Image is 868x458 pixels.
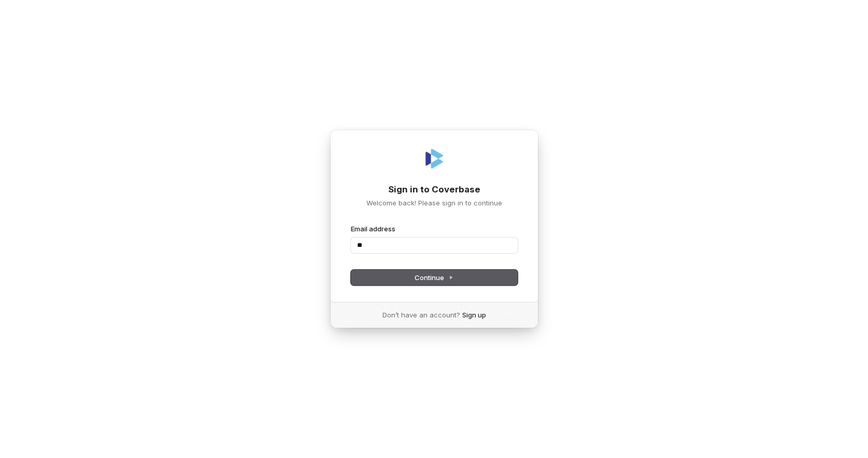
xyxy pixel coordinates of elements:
h1: Sign in to Coverbase [351,184,518,196]
img: Coverbase [422,146,447,171]
a: Sign up [462,310,486,320]
p: Welcome back! Please sign in to continue [351,198,518,207]
button: Continue [351,270,518,285]
label: Email address [351,224,395,233]
span: Continue [415,273,453,282]
span: Don’t have an account? [382,310,460,320]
